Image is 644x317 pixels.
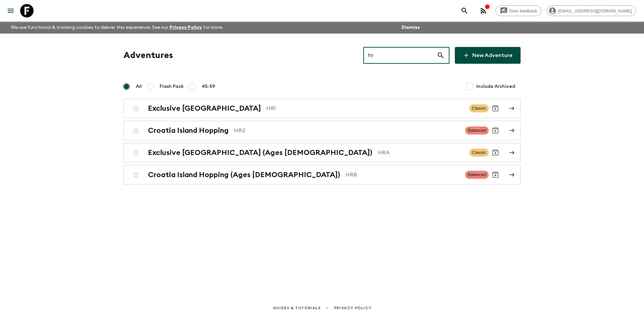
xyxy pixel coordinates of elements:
[476,83,515,90] span: Include Archived
[334,304,371,312] a: Privacy Policy
[547,5,636,16] div: [EMAIL_ADDRESS][DOMAIN_NAME]
[202,83,215,90] span: 45-59
[554,8,636,13] span: [EMAIL_ADDRESS][DOMAIN_NAME]
[123,121,521,140] a: Croatia Island HoppingHR2BalancedArchive
[489,168,502,181] button: Archive
[160,83,184,90] span: Flash Pack
[169,25,202,30] a: Privacy Policy
[4,4,17,17] button: menu
[495,5,541,16] a: Give feedback
[400,23,421,32] button: Dismiss
[136,83,142,90] span: All
[273,304,321,312] a: Guides & Tutorials
[506,8,541,13] span: Give feedback
[469,149,489,157] span: Classic
[489,102,502,115] button: Archive
[455,47,521,64] a: New Adventure
[345,171,460,179] p: HRB
[266,104,464,112] p: HR1
[123,99,521,118] a: Exclusive [GEOGRAPHIC_DATA]HR1ClassicArchive
[123,143,521,162] a: Exclusive [GEOGRAPHIC_DATA] (Ages [DEMOGRAPHIC_DATA])HRAClassicArchive
[123,49,173,62] h1: Adventures
[123,165,521,184] a: Croatia Island Hopping (Ages [DEMOGRAPHIC_DATA])HRBBalancedArchive
[8,21,226,34] p: We use functional & tracking cookies to deliver this experience. See our for more.
[465,126,489,135] span: Balanced
[148,148,372,157] h2: Exclusive [GEOGRAPHIC_DATA] (Ages [DEMOGRAPHIC_DATA])
[458,4,471,17] button: search adventures
[378,149,464,157] p: HRA
[234,126,460,135] p: HR2
[489,146,502,159] button: Archive
[465,171,489,179] span: Balanced
[148,104,261,113] h2: Exclusive [GEOGRAPHIC_DATA]
[489,124,502,137] button: Archive
[363,46,437,65] input: e.g. AR1, Argentina
[148,170,340,179] h2: Croatia Island Hopping (Ages [DEMOGRAPHIC_DATA])
[148,126,229,135] h2: Croatia Island Hopping
[469,104,489,112] span: Classic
